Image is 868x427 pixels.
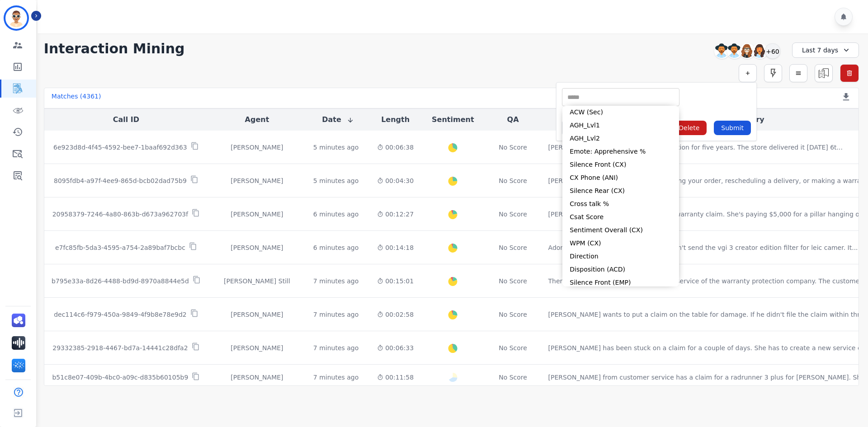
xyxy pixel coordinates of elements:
li: Silence Front (EMP) [562,276,679,289]
ul: selected options [564,93,677,102]
li: Disposition (ACD) [562,263,679,276]
li: ACW (Sec) [562,106,679,119]
button: Submit [714,121,751,135]
div: [PERSON_NAME] [215,343,299,352]
button: Length [381,114,410,125]
div: 00:11:58 [377,373,414,382]
p: b51c8e07-409b-4bc0-a09c-d835b60105b9 [52,373,188,382]
li: Emote: Apprehensive % [562,145,679,158]
div: No Score [499,310,527,319]
button: Sentiment [432,114,474,125]
li: Direction [562,250,679,263]
div: No Score [499,243,527,252]
div: 00:02:58 [377,310,414,319]
div: +60 [765,43,780,59]
div: 00:06:38 [377,143,414,152]
div: 00:14:18 [377,243,414,252]
div: 5 minutes ago [313,143,359,152]
h1: Interaction Mining [44,41,185,57]
img: Bordered avatar [5,7,27,29]
button: Call ID [113,114,139,125]
div: 7 minutes ago [313,373,359,382]
button: Delete [671,121,707,135]
div: [PERSON_NAME] [215,373,299,382]
button: Agent [245,114,269,125]
li: Sentiment Overall (CX) [562,224,679,237]
div: 6 minutes ago [313,210,359,219]
div: No Score [499,277,527,286]
div: 7 minutes ago [313,343,359,352]
p: 8095fdb4-a97f-4ee9-865d-bcb02dad75b9 [54,176,187,185]
div: [PERSON_NAME] [215,143,299,152]
li: Cross talk % [562,197,679,211]
div: [PERSON_NAME] [215,243,299,252]
div: [PERSON_NAME] bought a project protection for five years. The store delivered it [DATE] 6t ... [548,143,843,152]
button: Call Summary [708,114,764,125]
div: [PERSON_NAME] [215,176,299,185]
p: 6e923d8d-4f45-4592-bee7-1baaf692d363 [53,143,187,152]
li: WPM (CX) [562,237,679,250]
li: Csat Score [562,211,679,224]
div: Last 7 days [792,42,859,58]
div: No Score [499,210,527,219]
p: 20958379-7246-4a80-863b-d673a962703f [52,210,189,219]
div: 00:12:27 [377,210,414,219]
div: [PERSON_NAME] [215,310,299,319]
button: Date [322,114,354,125]
div: 00:04:30 [377,176,414,185]
li: CX Phone (ANI) [562,171,679,184]
div: No Score [499,373,527,382]
div: 7 minutes ago [313,277,359,286]
button: QA [507,114,519,125]
p: 29332385-2918-4467-bd7a-14441c28dfa2 [52,343,188,352]
div: 00:06:33 [377,343,414,352]
li: AGH_Lvl2 [562,132,679,145]
li: Silence Front (CX) [562,158,679,171]
div: No Score [499,343,527,352]
div: [PERSON_NAME] [215,210,299,219]
div: Adorama is doing featured film. They didn't send the vgi 3 creator edition filter for leic camer.... [548,243,858,252]
div: Matches ( 4361 ) [52,92,101,104]
div: 5 minutes ago [313,176,359,185]
div: [PERSON_NAME] Still [215,277,299,286]
div: 6 minutes ago [313,243,359,252]
div: No Score [499,176,527,185]
p: dec114c6-f979-450a-9849-4f9b8e78e9d2 [54,310,187,319]
li: Silence Rear (CX) [562,184,679,197]
div: No Score [499,143,527,152]
div: 00:15:01 [377,277,414,286]
p: e7fc85fb-5da3-4595-a754-2a89baf7bcbc [55,243,185,252]
div: 7 minutes ago [313,310,359,319]
li: AGH_Lvl1 [562,119,679,132]
p: b795e33a-8d26-4488-bd9d-8970a8844e5d [52,277,189,286]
